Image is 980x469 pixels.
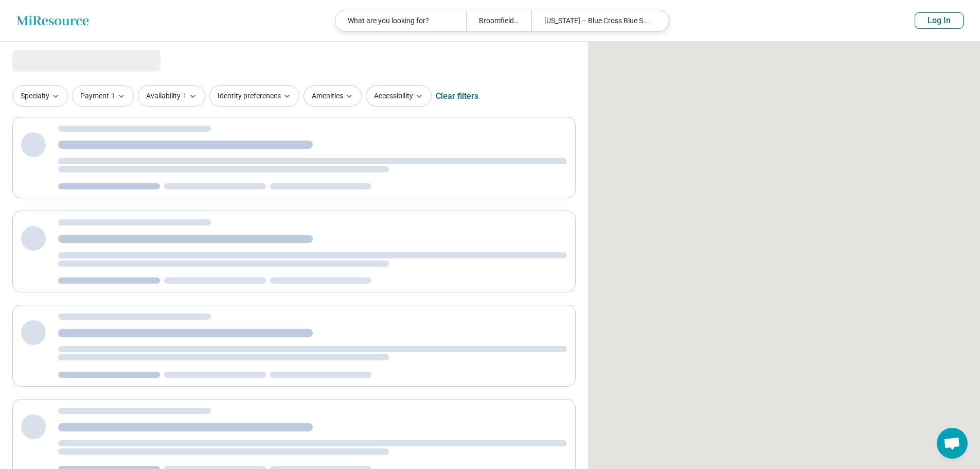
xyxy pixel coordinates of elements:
button: Accessibility [366,85,432,107]
button: Log In [915,12,964,29]
span: 1 [183,91,187,101]
div: Open chat [937,428,968,459]
button: Payment1 [72,85,134,107]
div: Broomfield, [GEOGRAPHIC_DATA] [466,10,531,31]
span: 1 [111,91,115,101]
div: What are you looking for? [335,10,466,31]
button: Amenities [304,85,362,107]
button: Identity preferences [209,85,299,107]
button: Availability1 [138,85,205,107]
button: Specialty [12,85,68,107]
div: [US_STATE] – Blue Cross Blue Shield [531,10,662,31]
span: Loading... [12,50,99,71]
div: Clear filters [436,84,478,109]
